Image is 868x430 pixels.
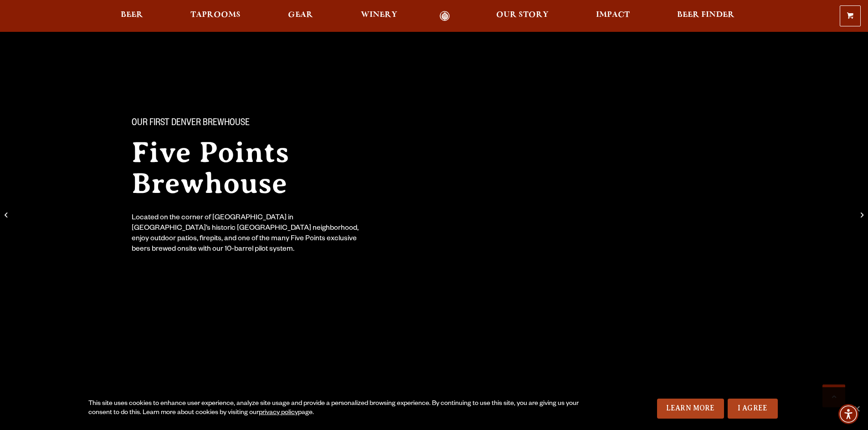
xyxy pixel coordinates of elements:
div: Accessibility Menu [838,404,858,424]
span: Taprooms [190,11,241,19]
a: Gear [282,11,319,21]
span: Our Story [496,11,549,19]
a: Beer [115,11,149,21]
span: Beer Finder [677,11,734,19]
h2: Five Points Brewhouse [132,137,416,199]
a: Impact [590,11,636,21]
div: This site uses cookies to enhance user experience, analyze site usage and provide a personalized ... [88,400,582,418]
a: Our Story [490,11,555,21]
div: Located on the corner of [GEOGRAPHIC_DATA] in [GEOGRAPHIC_DATA]’s historic [GEOGRAPHIC_DATA] neig... [132,213,365,255]
span: Beer [121,11,143,19]
span: Impact [596,11,630,19]
a: privacy policy [259,410,298,417]
a: I Agree [728,399,778,419]
a: Scroll to top [822,384,845,407]
a: Winery [355,11,403,21]
a: Taprooms [185,11,247,21]
span: Our First Denver Brewhouse [132,118,250,130]
span: Winery [361,11,397,19]
a: Learn More [657,399,724,419]
span: Gear [288,11,313,19]
a: Beer Finder [671,11,740,21]
a: Odell Home [428,11,462,21]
